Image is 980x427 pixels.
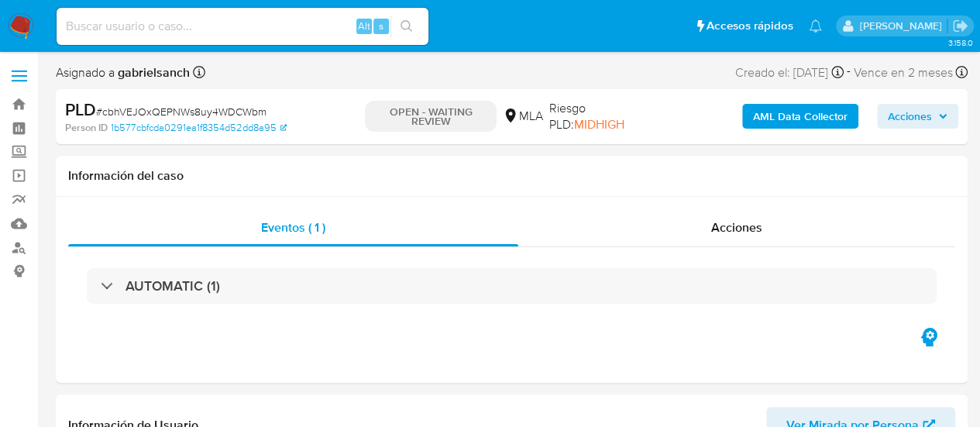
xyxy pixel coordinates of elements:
[111,121,287,135] a: 1b577cbfcda0291ea1f8354d52dd8a95
[87,268,937,304] div: AUTOMATIC (1)
[573,115,624,133] span: MIDHIGH
[365,101,497,132] p: OPEN - WAITING REVIEW
[809,19,822,33] a: Notificaciones
[753,104,848,129] b: AML Data Collector
[56,64,190,81] span: Asignado a
[888,104,932,129] span: Acciones
[877,104,958,129] button: Acciones
[859,19,947,33] p: gabriela.sanchez@mercadolibre.com
[854,64,953,81] span: Vence en 2 meses
[735,62,844,83] div: Creado el: [DATE]
[115,64,190,81] b: gabrielsanch
[68,168,955,184] h1: Información del caso
[711,219,762,236] span: Acciones
[847,62,851,83] span: -
[261,219,325,236] span: Eventos ( 1 )
[126,277,220,294] h3: AUTOMATIC (1)
[742,104,858,129] button: AML Data Collector
[503,108,542,125] div: MLA
[57,16,428,36] input: Buscar usuario o caso...
[65,97,96,122] b: PLD
[379,19,383,33] span: s
[952,18,968,34] a: Salir
[548,100,658,133] span: Riesgo PLD:
[65,121,108,135] b: Person ID
[358,19,370,33] span: Alt
[96,104,266,119] span: # cbhVEJOxQEPNWs8uy4WDCWbm
[390,15,422,37] button: search-icon
[707,18,793,34] span: Accesos rápidos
